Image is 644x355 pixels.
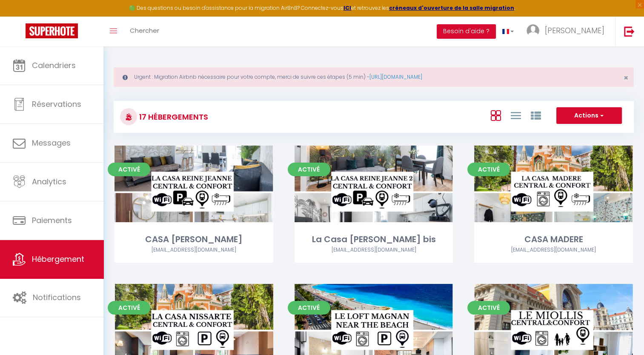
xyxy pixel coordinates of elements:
span: Activé [108,301,150,315]
span: Activé [467,163,510,176]
span: Calendriers [32,60,76,71]
span: Chercher [130,26,159,35]
div: Airbnb [474,246,633,254]
span: Hébergement [32,254,84,264]
a: [URL][DOMAIN_NAME] [369,73,422,80]
span: Activé [288,163,330,176]
div: Airbnb [295,246,453,254]
img: Super Booking [26,23,78,38]
img: ... [527,24,539,37]
button: Ouvrir le widget de chat LiveChat [7,3,32,29]
a: ICI [343,4,351,11]
h3: 17 Hébergements [137,107,208,126]
span: Activé [288,301,330,315]
a: Vue en Liste [510,108,521,122]
div: Urgent : Migration Airbnb nécessaire pour votre compte, merci de suivre ces étapes (5 min) - [114,67,634,87]
span: Messages [32,137,71,148]
a: Vue par Groupe [530,108,541,122]
img: logout [624,26,635,37]
div: La Casa [PERSON_NAME] bis [295,233,453,246]
div: CASA MADERE [474,233,633,246]
span: Activé [108,163,150,176]
div: Airbnb [114,246,273,254]
button: Besoin d'aide ? [437,24,496,39]
a: ... [PERSON_NAME] [520,17,615,46]
span: Paiements [32,215,72,226]
button: Close [624,74,628,82]
div: CASA [PERSON_NAME] [114,233,273,246]
span: Activé [467,301,510,315]
span: Analytics [32,176,66,187]
span: Notifications [33,292,81,303]
a: Vue en Box [490,108,501,122]
a: créneaux d'ouverture de la salle migration [389,4,514,11]
span: Réservations [32,99,81,109]
a: Chercher [123,17,166,46]
span: [PERSON_NAME] [545,25,604,36]
span: × [624,72,628,83]
button: Actions [556,107,622,124]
